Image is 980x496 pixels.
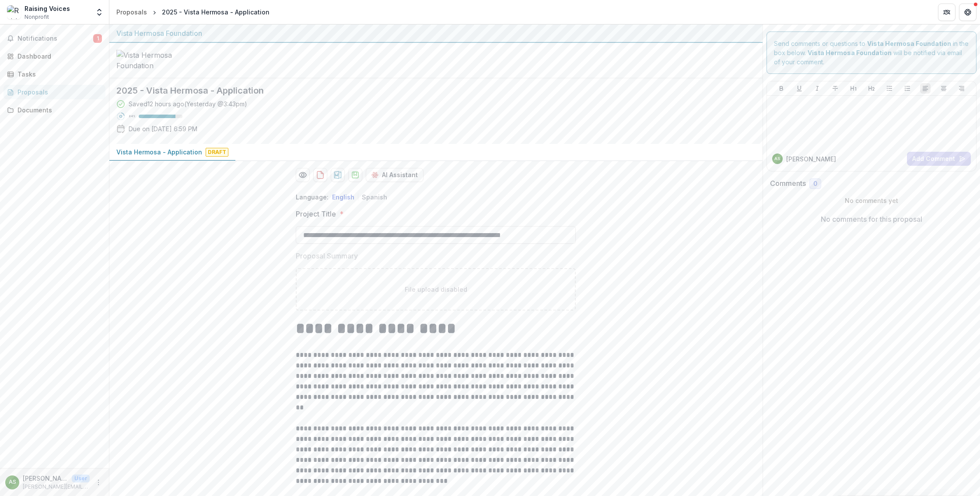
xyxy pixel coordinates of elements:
[794,83,805,94] button: Underline
[113,6,273,18] nav: breadcrumb
[296,251,358,261] p: Proposal Summary
[24,4,70,13] div: Raising Voices
[9,479,16,485] div: Ana-María Sosa
[206,148,228,157] span: Draft
[362,193,387,201] button: Spanish
[866,83,877,94] button: Heading 2
[296,209,336,219] p: Project Title
[24,13,49,21] span: Nonprofit
[770,179,806,188] h2: Comments
[17,87,98,97] div: Proposals
[23,483,90,491] p: [PERSON_NAME][EMAIL_ADDRESS][DOMAIN_NAME]
[129,113,135,119] p: 84 %
[3,67,105,81] a: Tasks
[332,193,354,201] button: English
[808,49,892,56] strong: Vista Hermosa Foundation
[938,83,949,94] button: Align Center
[7,5,21,19] img: Raising Voices
[23,474,68,483] p: [PERSON_NAME]
[813,180,817,188] span: 0
[830,83,840,94] button: Strike
[907,152,971,166] button: Add Comment
[884,83,895,94] button: Bullet List
[116,7,147,17] div: Proposals
[776,83,787,94] button: Bold
[113,6,150,18] a: Proposals
[17,52,98,61] div: Dashboard
[331,168,345,182] button: download-proposal
[93,3,105,21] button: Open entity switcher
[129,124,197,133] p: Due on [DATE] 6:59 PM
[766,31,977,74] div: Send comments or questions to in the box below. will be notified via email of your comment.
[938,3,955,21] button: Partners
[3,103,105,117] a: Documents
[902,83,913,94] button: Ordered List
[296,168,310,182] button: Preview 73927320-cdd7-45d0-a4e5-17e05c0f15ef-0.pdf
[774,157,780,161] div: Ana-María Sosa
[116,28,756,38] div: Vista Hermosa Foundation
[93,34,102,43] span: 1
[116,85,742,96] h2: 2025 - Vista Hermosa - Application
[348,168,362,182] button: download-proposal
[93,477,104,488] button: More
[17,105,98,115] div: Documents
[3,31,105,45] button: Notifications1
[920,83,931,94] button: Align Left
[821,214,922,224] p: No comments for this proposal
[3,49,105,63] a: Dashboard
[959,3,976,21] button: Get Help
[17,35,93,42] span: Notifications
[3,85,105,99] a: Proposals
[812,83,822,94] button: Italicize
[17,70,98,79] div: Tasks
[786,154,836,164] p: [PERSON_NAME]
[770,196,973,205] p: No comments yet
[116,147,202,157] p: Vista Hermosa - Application
[956,83,967,94] button: Align Right
[313,168,327,182] button: download-proposal
[296,192,329,202] p: Language:
[72,475,90,482] p: User
[405,285,467,294] p: File upload disabled
[129,99,247,108] div: Saved 12 hours ago ( Yesterday @ 3:43pm )
[867,40,951,47] strong: Vista Hermosa Foundation
[162,7,269,17] div: 2025 - Vista Hermosa - Application
[116,50,204,71] img: Vista Hermosa Foundation
[848,83,859,94] button: Heading 1
[366,168,423,182] button: AI Assistant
